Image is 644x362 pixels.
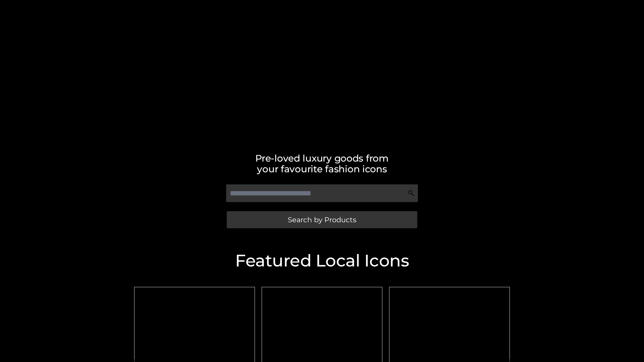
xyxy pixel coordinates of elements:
[408,190,415,196] img: Search Icon
[131,153,513,174] h2: Pre-loved luxury goods from your favourite fashion icons
[227,211,417,228] a: Search by Products
[131,252,513,269] h2: Featured Local Icons​
[288,216,356,223] span: Search by Products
